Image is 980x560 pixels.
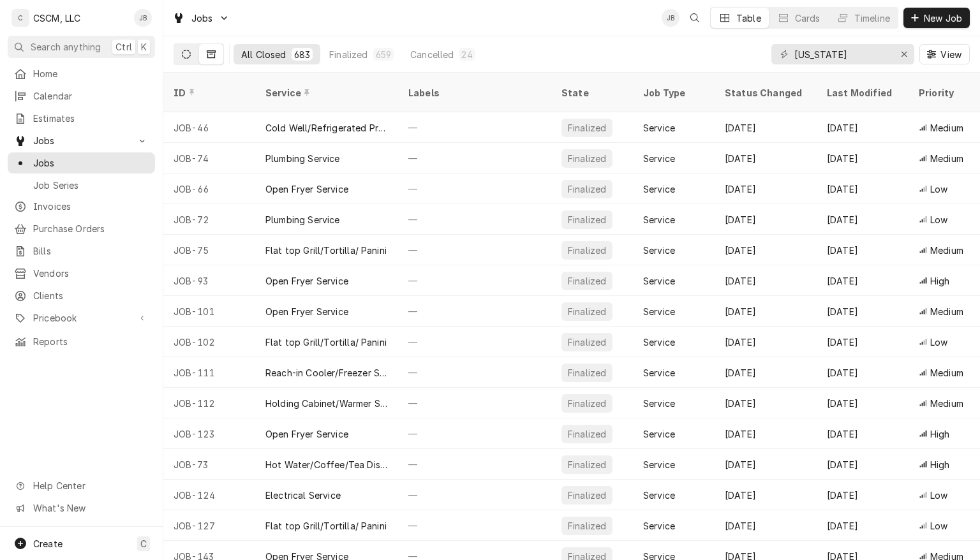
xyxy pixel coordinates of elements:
span: Medium [930,244,963,257]
div: — [398,357,551,388]
span: Low [930,335,947,349]
div: JOB-93 [163,265,255,296]
div: — [398,327,551,357]
div: [DATE] [817,357,909,388]
div: Finalized [567,519,607,533]
div: [DATE] [715,173,817,204]
div: — [398,235,551,265]
div: [DATE] [715,327,817,357]
div: James Bain's Avatar [134,9,152,27]
div: [DATE] [715,480,817,510]
a: Bills [8,240,155,262]
a: Go to Pricebook [8,307,155,328]
span: Medium [930,121,963,135]
span: Medium [930,397,963,410]
div: ID [174,86,242,99]
div: All Closed [241,48,286,61]
div: Service [643,152,675,165]
div: Finalized [567,335,607,349]
span: Ctrl [115,40,132,54]
div: Finalized [567,152,607,165]
div: Plumbing Service [265,152,340,165]
button: Search anythingCtrlK [8,36,155,58]
div: State [561,86,623,99]
div: Open Fryer Service [265,182,348,196]
div: JB [662,9,679,27]
div: Finalized [567,489,607,502]
div: Timeline [854,11,890,25]
div: [DATE] [715,296,817,327]
span: Low [930,182,947,196]
div: Service [643,182,675,196]
div: Finalized [567,121,607,135]
div: Service [643,397,675,410]
span: Home [33,67,149,80]
div: Service [643,244,675,257]
div: [DATE] [817,510,909,541]
span: Jobs [33,134,130,147]
span: K [141,40,147,54]
span: View [938,48,964,61]
a: Go to Jobs [167,8,235,29]
div: Cards [795,11,820,25]
div: Holding Cabinet/Warmer Service [265,397,388,410]
div: Flat top Grill/Tortilla/ Panini [265,335,387,349]
div: JOB-101 [163,296,255,327]
div: [DATE] [817,173,909,204]
div: Finalized [329,48,367,61]
div: [DATE] [715,357,817,388]
div: Flat top Grill/Tortilla/ Panini [265,519,387,533]
a: Invoices [8,196,155,217]
div: Finalized [567,427,607,441]
div: [DATE] [817,480,909,510]
div: Labels [408,86,541,99]
div: Status Changed [725,86,806,99]
div: [DATE] [715,112,817,143]
div: Open Fryer Service [265,427,348,441]
div: [DATE] [817,449,909,480]
div: [DATE] [817,418,909,449]
div: Finalized [567,213,607,226]
div: Service [643,366,675,379]
span: New Job [921,11,965,25]
div: [DATE] [817,204,909,235]
div: [DATE] [715,204,817,235]
input: Keyword search [794,44,890,64]
span: Pricebook [33,311,130,325]
div: JOB-102 [163,327,255,357]
div: JOB-112 [163,388,255,418]
a: Home [8,63,155,84]
div: JOB-123 [163,418,255,449]
div: JOB-66 [163,173,255,204]
div: JOB-73 [163,449,255,480]
span: Invoices [33,200,149,213]
a: Calendar [8,85,155,107]
span: Jobs [33,156,149,170]
div: [DATE] [715,265,817,296]
div: Service [643,458,675,471]
div: JOB-124 [163,480,255,510]
span: High [930,274,950,288]
div: CSCM, LLC [33,11,80,25]
div: [DATE] [817,265,909,296]
div: Service [643,519,675,533]
div: Finalized [567,366,607,379]
span: Help Center [33,479,147,492]
span: Purchase Orders [33,222,149,235]
div: Service [643,274,675,288]
div: — [398,296,551,327]
div: [DATE] [715,418,817,449]
span: Search anything [31,40,101,54]
div: JOB-72 [163,204,255,235]
div: Open Fryer Service [265,274,348,288]
div: [DATE] [817,388,909,418]
div: Open Fryer Service [265,305,348,318]
div: [DATE] [715,235,817,265]
span: Estimates [33,112,149,125]
div: Service [643,489,675,502]
button: Erase input [894,44,914,64]
div: [DATE] [817,235,909,265]
span: Job Series [33,179,149,192]
div: Finalized [567,182,607,196]
span: Medium [930,366,963,379]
